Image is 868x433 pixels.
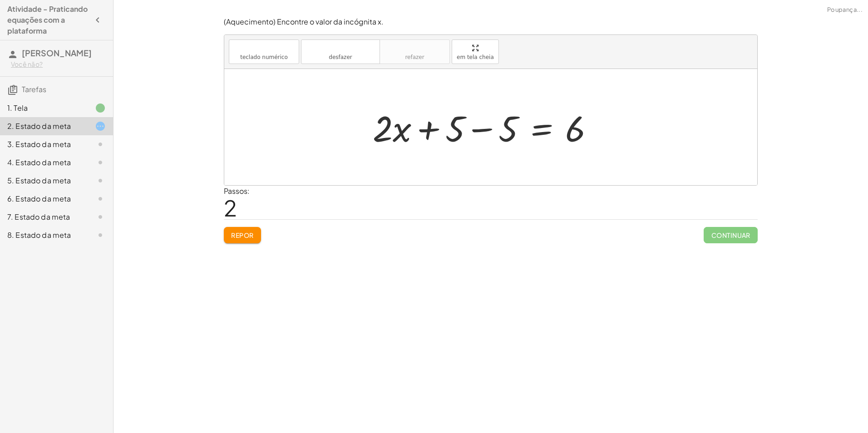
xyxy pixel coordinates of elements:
[7,103,80,113] div: 1. Tela
[7,139,80,150] div: 3. Estado da meta
[7,157,80,168] div: 4. Estado da meta
[22,48,92,58] span: [PERSON_NAME]
[224,186,250,196] label: Passos:
[7,212,80,222] div: 7. Estado da meta
[457,54,494,60] span: em tela cheia
[234,43,294,54] i: teclado
[95,121,106,132] i: Task started.
[7,121,80,132] div: 2. Estado da meta
[224,17,758,27] p: (Aquecimento) Encontre o valor da incógnita x.
[95,157,106,168] i: Task not started.
[301,39,380,64] button: desfazerdesfazer
[240,54,288,60] span: teclado numérico
[380,39,450,64] button: refazerrefazer
[452,39,499,64] button: em tela cheia
[329,54,352,60] span: desfazer
[827,6,863,13] font: Poupança...
[95,139,106,150] i: Task not started.
[224,227,261,243] button: Repor
[7,4,89,36] h4: Atividade - Praticando equações com a plataforma
[405,54,424,60] span: refazer
[224,194,237,221] span: 2
[22,84,46,94] span: Tarefas
[95,103,106,113] i: Task finished.
[229,39,299,64] button: tecladoteclado numérico
[7,193,80,204] div: 6. Estado da meta
[95,212,106,222] i: Task not started.
[231,231,254,239] font: Repor
[385,43,445,54] i: refazer
[11,60,43,68] font: Você não?
[95,230,106,241] i: Task not started.
[306,43,375,54] i: desfazer
[7,175,80,186] div: 5. Estado da meta
[7,230,80,241] div: 8. Estado da meta
[95,175,106,186] i: Task not started.
[95,193,106,204] i: Task not started.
